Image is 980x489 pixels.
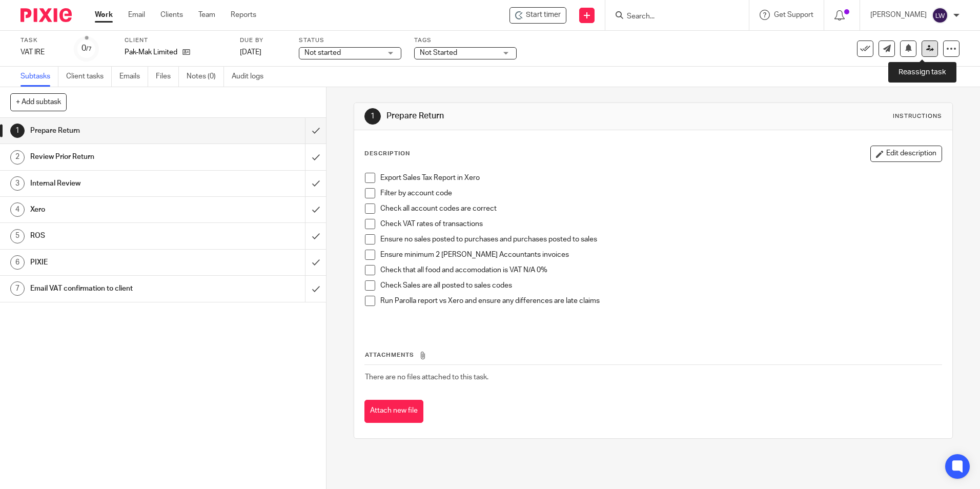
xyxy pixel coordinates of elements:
[81,43,92,54] div: 0
[125,47,177,57] p: Pak-Mak Limited
[30,281,207,296] h1: Email VAT confirmation to client
[240,36,286,45] label: Due by
[365,374,488,381] span: There are no files attached to this task.
[30,255,207,270] h1: PIXIE
[380,203,941,214] p: Check all account codes are correct
[66,67,112,87] a: Client tasks
[526,10,561,21] span: Start timer
[774,11,813,18] span: Get Support
[21,47,62,57] div: VAT IRE
[156,67,179,87] a: Files
[10,93,67,111] button: + Add subtask
[86,46,92,52] small: /7
[932,7,948,24] img: svg%3E
[870,10,927,20] p: [PERSON_NAME]
[10,176,25,191] div: 3
[10,255,25,270] div: 6
[509,7,566,24] div: Pak-Mak Limited - VAT IRE
[380,265,941,275] p: Check that all food and accomodation is VAT N/A 0%
[380,280,941,291] p: Check Sales are all posted to sales codes
[626,12,718,22] input: Search
[870,146,942,162] button: Edit description
[414,36,517,45] label: Tags
[21,36,62,45] label: Task
[30,228,207,243] h1: ROS
[364,150,410,158] p: Description
[10,229,25,243] div: 5
[95,10,113,20] a: Work
[380,188,941,198] p: Filter by account code
[365,352,414,358] span: Attachments
[125,36,227,45] label: Client
[160,10,183,20] a: Clients
[380,234,941,244] p: Ensure no sales posted to purchases and purchases posted to sales
[231,10,256,20] a: Reports
[10,202,25,217] div: 4
[30,176,207,191] h1: Internal Review
[364,108,381,125] div: 1
[380,296,941,306] p: Run Parolla report vs Xero and ensure any differences are late claims
[30,149,207,165] h1: Review Prior Return
[364,400,423,423] button: Attach new file
[232,67,271,87] a: Audit logs
[240,49,261,56] span: [DATE]
[187,67,224,87] a: Notes (0)
[10,124,25,138] div: 1
[386,111,675,121] h1: Prepare Return
[380,250,941,260] p: Ensure minimum 2 [PERSON_NAME] Accountants invoices
[30,202,207,217] h1: Xero
[304,49,341,56] span: Not started
[380,173,941,183] p: Export Sales Tax Report in Xero
[299,36,401,45] label: Status
[21,67,58,87] a: Subtasks
[10,281,25,296] div: 7
[21,8,72,22] img: Pixie
[380,219,941,229] p: Check VAT rates of transactions
[893,112,942,120] div: Instructions
[119,67,148,87] a: Emails
[10,150,25,165] div: 2
[30,123,207,138] h1: Prepare Return
[420,49,457,56] span: Not Started
[198,10,215,20] a: Team
[128,10,145,20] a: Email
